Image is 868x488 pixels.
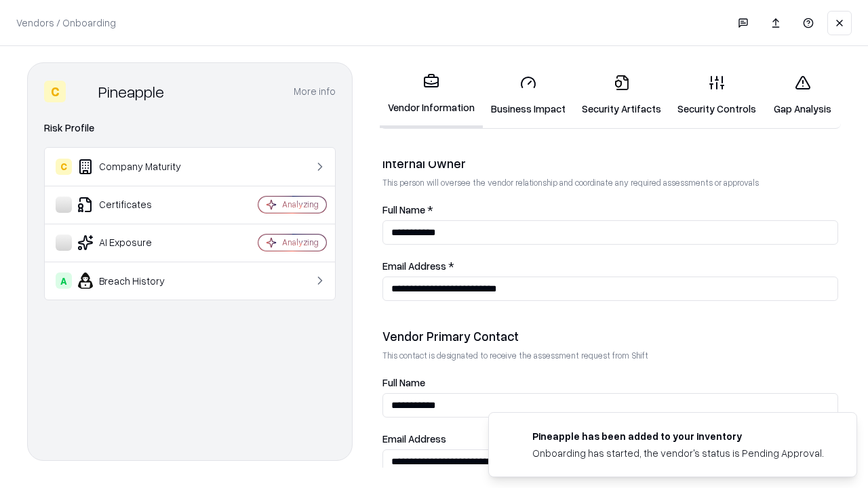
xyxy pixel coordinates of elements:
div: Risk Profile [44,120,336,136]
a: Security Controls [669,64,764,127]
label: Email Address * [382,261,838,271]
div: Internal Owner [382,155,838,171]
div: Analyzing [282,199,319,210]
img: Pineapple [71,81,93,102]
div: AI Exposure [56,235,218,251]
div: Vendor Primary Contact [382,328,838,344]
div: Analyzing [282,237,319,248]
p: This person will oversee the vendor relationship and coordinate any required assessments or appro... [382,177,838,188]
img: pineappleenergy.com [505,429,521,445]
button: More info [294,79,336,104]
div: C [56,159,72,175]
a: Gap Analysis [764,64,841,127]
div: C [44,81,66,102]
label: Full Name * [382,205,838,215]
div: Breach History [56,272,218,289]
div: Pineapple has been added to your inventory [532,429,824,443]
a: Vendor Information [380,62,483,128]
div: Pineapple [98,81,164,102]
div: Certificates [56,197,218,213]
p: Vendors / Onboarding [16,16,116,30]
div: Onboarding has started, the vendor's status is Pending Approval. [532,446,824,460]
a: Security Artifacts [574,64,669,127]
div: Company Maturity [56,159,218,175]
div: A [56,272,72,289]
label: Full Name [382,378,838,388]
a: Business Impact [483,64,574,127]
label: Email Address [382,434,838,444]
p: This contact is designated to receive the assessment request from Shift [382,350,838,361]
